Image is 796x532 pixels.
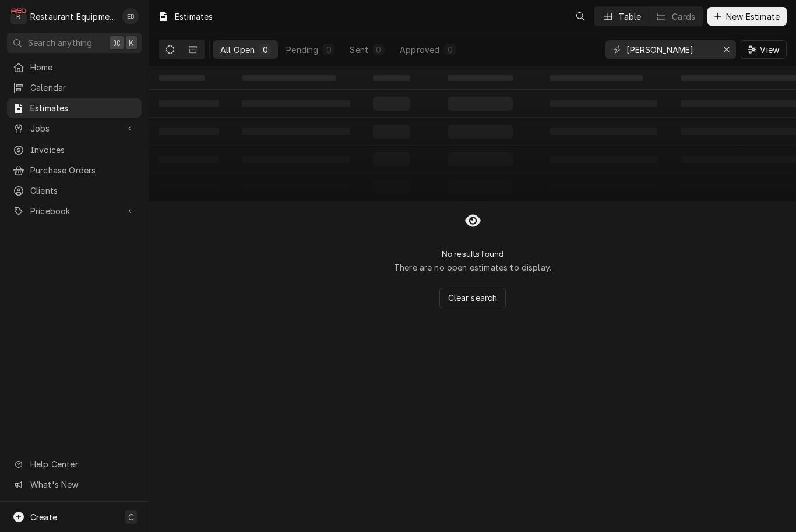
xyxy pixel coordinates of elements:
[7,98,142,118] a: Estimates
[112,37,121,49] span: ⌘
[30,478,135,491] span: What's New
[122,8,139,24] div: EB
[7,119,142,138] a: Go to Jobs
[350,44,368,56] div: Sent
[325,44,332,56] div: 0
[7,140,142,159] a: Invoices
[7,181,142,200] a: Clients
[446,44,453,56] div: 0
[672,10,695,23] div: Cards
[30,205,118,217] span: Pricebook
[149,66,796,201] table: All Open Estimates List Loading
[30,81,136,94] span: Calendar
[7,33,142,53] button: Search anything⌘K
[30,61,136,73] span: Home
[30,122,118,134] span: Jobs
[724,10,782,23] span: New Estimate
[242,75,336,81] span: ‌
[550,75,643,81] span: ‌
[626,40,714,59] input: Keyword search
[618,10,641,23] div: Table
[741,40,787,59] button: View
[373,75,410,81] span: ‌
[30,458,135,470] span: Help Center
[446,292,500,304] span: Clear search
[128,511,134,523] span: C
[7,78,142,97] a: Calendar
[717,40,736,59] button: Erase input
[129,37,134,49] span: K
[571,7,590,26] button: Open search
[7,475,142,494] a: Go to What's New
[122,8,139,24] div: Emily Bird's Avatar
[707,7,787,26] button: New Estimate
[30,102,136,114] span: Estimates
[286,44,318,56] div: Pending
[10,8,27,24] div: Restaurant Equipment Diagnostics's Avatar
[442,249,504,259] h2: No results found
[7,161,142,180] a: Purchase Orders
[375,44,382,56] div: 0
[7,455,142,474] a: Go to Help Center
[30,164,136,176] span: Purchase Orders
[28,37,92,49] span: Search anything
[439,288,506,308] button: Clear search
[30,185,136,197] span: Clients
[30,10,116,23] div: Restaurant Equipment Diagnostics
[7,58,142,77] a: Home
[400,44,439,56] div: Approved
[7,201,142,221] a: Go to Pricebook
[30,144,136,156] span: Invoices
[159,75,205,81] span: ‌
[448,75,513,81] span: ‌
[30,512,57,522] span: Create
[262,44,269,56] div: 0
[758,44,781,56] span: View
[10,8,27,24] div: R
[394,261,551,274] p: There are no open estimates to display.
[220,44,255,56] div: All Open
